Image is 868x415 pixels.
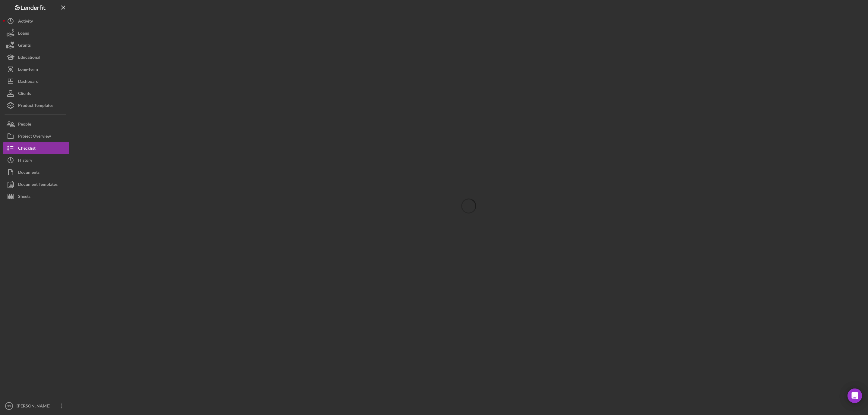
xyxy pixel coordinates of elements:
div: Open Intercom Messenger [848,388,862,403]
div: Educational [18,51,40,65]
button: Document Templates [3,178,69,190]
button: Checklist [3,142,69,154]
button: Educational [3,51,69,63]
div: Activity [18,15,33,29]
div: Documents [18,166,39,180]
button: Loans [3,27,69,39]
div: Dashboard [18,75,39,89]
button: Clients [3,87,69,99]
button: Activity [3,15,69,27]
button: People [3,118,69,130]
text: SS [7,404,11,408]
button: Grants [3,39,69,51]
button: Documents [3,166,69,178]
button: Project Overview [3,130,69,142]
div: Loans [18,27,29,41]
button: SS[PERSON_NAME] [3,400,69,412]
button: Long-Term [3,63,69,75]
div: Document Templates [18,178,58,192]
div: Sheets [18,190,30,204]
div: Clients [18,87,31,101]
div: Project Overview [18,130,51,144]
div: People [18,118,31,132]
div: Grants [18,39,31,53]
div: [PERSON_NAME] [15,400,54,413]
button: Dashboard [3,75,69,87]
button: History [3,154,69,166]
div: Product Templates [18,99,53,113]
button: Product Templates [3,99,69,111]
button: Sheets [3,190,69,202]
div: History [18,154,32,168]
div: Long-Term [18,63,38,77]
div: Checklist [18,142,36,156]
